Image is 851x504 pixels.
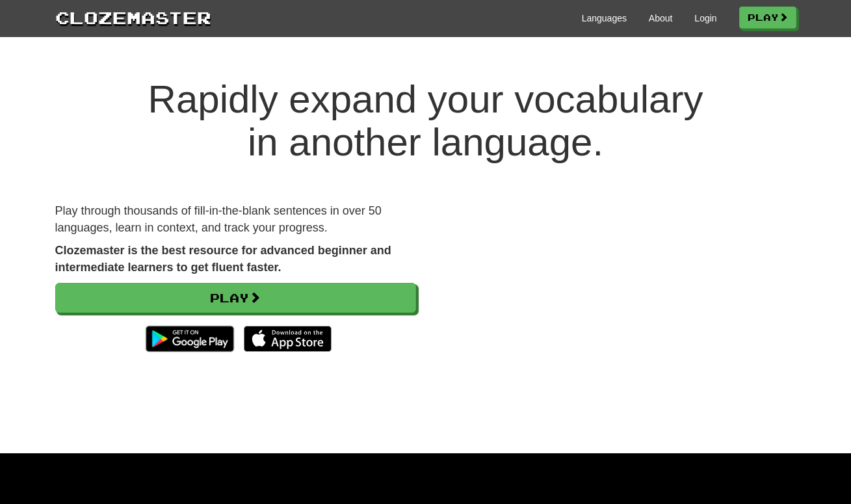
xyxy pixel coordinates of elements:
a: Play [739,7,796,29]
a: Play [55,283,416,313]
a: Login [694,12,716,25]
a: About [649,12,673,25]
img: Get it on Google Play [139,319,240,358]
p: Play through thousands of fill-in-the-blank sentences in over 50 languages, learn in context, and... [55,203,416,236]
strong: Clozemaster is the best resource for advanced beginner and intermediate learners to get fluent fa... [55,244,391,274]
a: Languages [582,12,627,25]
a: Clozemaster [55,5,211,29]
img: Download_on_the_App_Store_Badge_US-UK_135x40-25178aeef6eb6b83b96f5f2d004eda3bffbb37122de64afbaef7... [244,326,332,352]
